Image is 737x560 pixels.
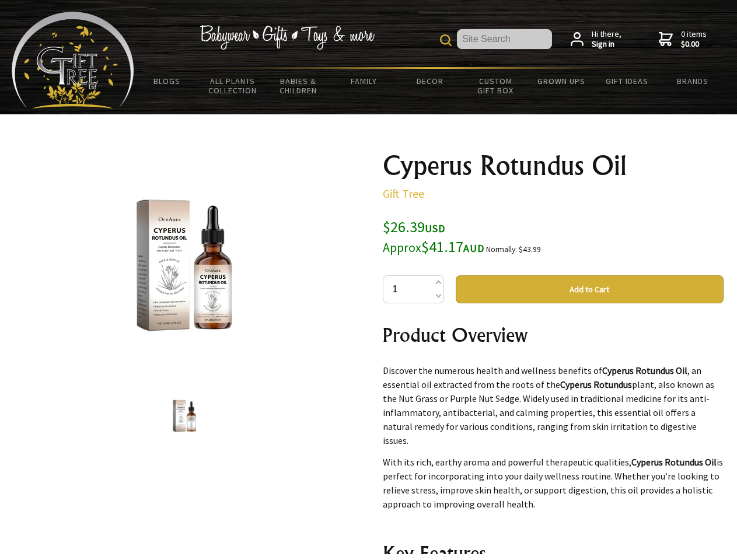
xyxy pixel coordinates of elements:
[162,394,207,438] img: Cyperus Rotundus Oil
[383,240,421,256] small: Approx
[383,152,724,180] h1: Cyperus Rotundus Oil
[486,244,541,254] small: Normally: $43.99
[200,25,375,50] img: Babywear - Gifts - Toys & more
[383,217,484,256] span: $26.39 $41.17
[457,29,552,49] input: Site Search
[660,69,726,93] a: Brands
[602,365,687,376] strong: Cyperus Rotundus Oil
[93,174,275,356] img: Cyperus Rotundus Oil
[425,222,445,235] span: USD
[463,242,484,255] span: AUD
[592,29,621,50] span: Hi there,
[681,29,707,50] span: 0 items
[528,69,594,93] a: Grown Ups
[440,34,452,46] img: product search
[631,456,717,468] strong: Cyperus Rotundus Oil
[331,69,397,93] a: Family
[383,321,724,349] h2: Product Overview
[463,69,529,103] a: Custom Gift Box
[456,275,724,303] button: Add to Cart
[571,29,621,50] a: Hi there,Sign in
[592,39,621,50] strong: Sign in
[12,12,134,108] img: Babyware - Gifts - Toys and more...
[659,29,707,50] a: 0 items$0.00
[383,363,724,447] p: Discover the numerous health and wellness benefits of , an essential oil extracted from the roots...
[383,455,724,511] p: With its rich, earthy aroma and powerful therapeutic qualities, is perfect for incorporating into...
[397,69,463,93] a: Decor
[560,379,632,390] strong: Cyperus Rotundus
[266,69,331,103] a: Babies & Children
[681,39,707,50] strong: $0.00
[383,186,424,201] a: Gift Tree
[200,69,266,103] a: All Plants Collection
[594,69,660,93] a: Gift Ideas
[134,69,200,93] a: BLOGS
